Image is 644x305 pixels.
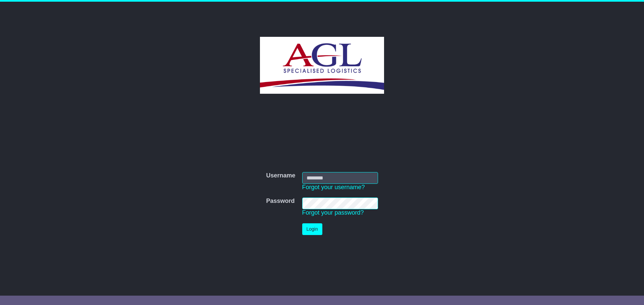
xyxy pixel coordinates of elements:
[302,184,365,190] a: Forgot your username?
[302,209,364,216] a: Forgot your password?
[260,37,384,94] img: AGL SPECIALISED LOGISTICS
[302,223,322,235] button: Login
[266,198,294,205] label: Password
[266,172,295,179] label: Username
